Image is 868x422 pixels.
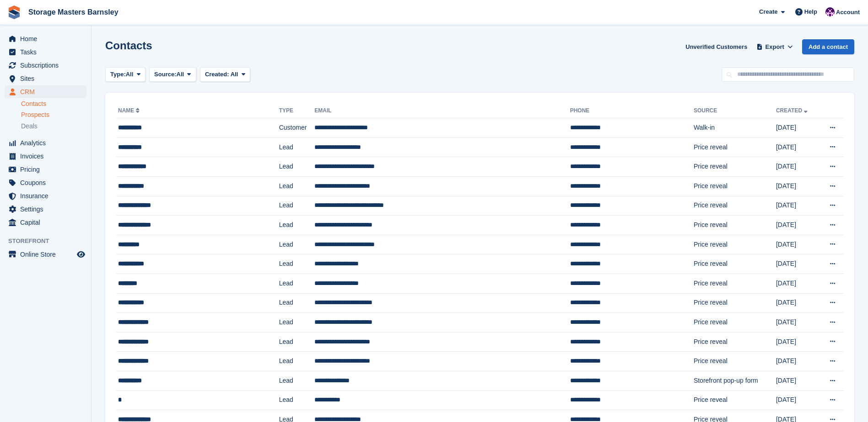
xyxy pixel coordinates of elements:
td: Walk-in [694,118,776,138]
td: [DATE] [776,293,819,313]
span: All [177,70,184,79]
a: Contacts [21,100,86,108]
td: Lead [279,390,315,410]
button: Source: All [149,67,196,82]
span: Settings [20,203,75,216]
td: [DATE] [776,157,819,177]
a: menu [5,248,86,261]
span: Created: [205,71,229,78]
a: Storage Masters Barnsley [25,5,122,20]
button: Type: All [105,67,146,82]
a: menu [5,85,86,98]
th: Type [279,104,315,118]
td: [DATE] [776,332,819,352]
td: [DATE] [776,313,819,332]
td: Lead [279,254,315,274]
td: Lead [279,371,315,390]
a: menu [5,32,86,45]
td: Lead [279,235,315,254]
td: Lead [279,274,315,293]
th: Source [694,104,776,118]
a: menu [5,46,86,58]
a: menu [5,216,86,229]
a: Name [118,107,141,114]
td: [DATE] [776,274,819,293]
span: Analytics [20,137,75,149]
td: [DATE] [776,390,819,410]
span: Storefront [8,237,91,246]
td: Lead [279,293,315,313]
span: Tasks [20,46,75,58]
a: menu [5,137,86,149]
td: Price reveal [694,254,776,274]
td: Price reveal [694,390,776,410]
a: menu [5,190,86,202]
button: Export [755,39,795,54]
span: CRM [20,85,75,98]
a: menu [5,59,86,72]
td: Price reveal [694,313,776,332]
span: Account [836,8,860,17]
td: Lead [279,196,315,216]
td: Price reveal [694,196,776,216]
span: Coupons [20,176,75,189]
td: [DATE] [776,371,819,390]
span: Pricing [20,163,75,176]
span: Type: [110,70,126,79]
span: All [231,71,238,78]
td: Price reveal [694,137,776,157]
th: Phone [570,104,694,118]
span: Invoices [20,150,75,163]
a: Prospects [21,110,86,120]
td: [DATE] [776,196,819,216]
a: menu [5,176,86,189]
td: Lead [279,176,315,196]
td: Lead [279,137,315,157]
span: Prospects [21,111,49,119]
a: menu [5,72,86,85]
th: Email [314,104,570,118]
span: Insurance [20,190,75,202]
img: Louise Masters [825,7,835,16]
td: Lead [279,332,315,352]
td: Storefront pop-up form [694,371,776,390]
td: Price reveal [694,293,776,313]
td: Lead [279,157,315,177]
button: Created: All [200,67,250,82]
a: Add a contact [802,39,854,54]
img: stora-icon-8386f47178a22dfd0bd8f6a31ec36ba5ce8667c1dd55bd0f319d3a0aa187defe.svg [7,5,21,19]
a: Unverified Customers [682,39,751,54]
span: Sites [20,72,75,85]
h1: Contacts [105,39,152,52]
td: [DATE] [776,137,819,157]
span: Home [20,32,75,45]
td: Lead [279,216,315,235]
span: All [126,70,134,79]
span: Capital [20,216,75,229]
td: Lead [279,352,315,371]
span: Create [759,7,777,16]
span: Deals [21,122,38,131]
td: Price reveal [694,332,776,352]
td: [DATE] [776,216,819,235]
a: menu [5,150,86,163]
td: Lead [279,313,315,332]
td: [DATE] [776,176,819,196]
td: [DATE] [776,254,819,274]
span: Subscriptions [20,59,75,72]
a: Created [776,107,809,114]
a: Deals [21,121,86,131]
td: Price reveal [694,176,776,196]
td: [DATE] [776,235,819,254]
a: menu [5,163,86,176]
td: [DATE] [776,352,819,371]
td: Price reveal [694,157,776,177]
td: [DATE] [776,118,819,138]
td: Price reveal [694,352,776,371]
span: Help [804,7,817,16]
td: Price reveal [694,235,776,254]
span: Export [766,42,784,52]
td: Customer [279,118,315,138]
td: Price reveal [694,216,776,235]
a: menu [5,203,86,216]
